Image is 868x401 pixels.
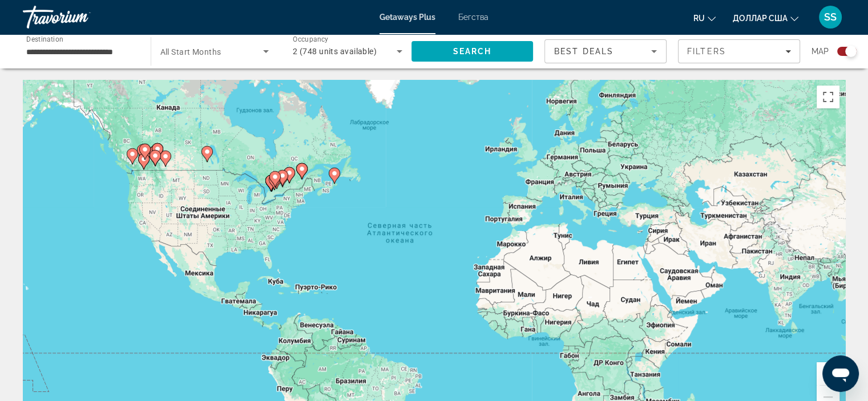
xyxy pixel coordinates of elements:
[817,362,839,385] button: Увеличить
[26,35,63,43] span: Destination
[458,13,488,22] a: Бегства
[733,14,788,23] font: доллар США
[693,14,705,23] font: ru
[554,47,613,56] span: Best Deals
[693,10,716,26] button: Изменить язык
[817,86,839,108] button: Включить полноэкранный режим
[678,39,800,63] button: Filters
[411,41,534,62] button: Search
[23,2,137,32] a: Травориум
[687,47,726,56] span: Filters
[26,45,136,59] input: Select destination
[453,47,491,56] span: Search
[293,35,329,43] span: Occupancy
[733,10,798,26] button: Изменить валюту
[554,44,657,58] mat-select: Sort by
[824,11,837,23] font: SS
[380,13,435,22] a: Getaways Plus
[822,355,859,392] iframe: Кнопка запуска окна обмена сообщениями
[812,43,829,59] span: Map
[815,5,845,29] button: Меню пользователя
[293,47,377,56] span: 2 (748 units available)
[160,47,221,56] span: All Start Months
